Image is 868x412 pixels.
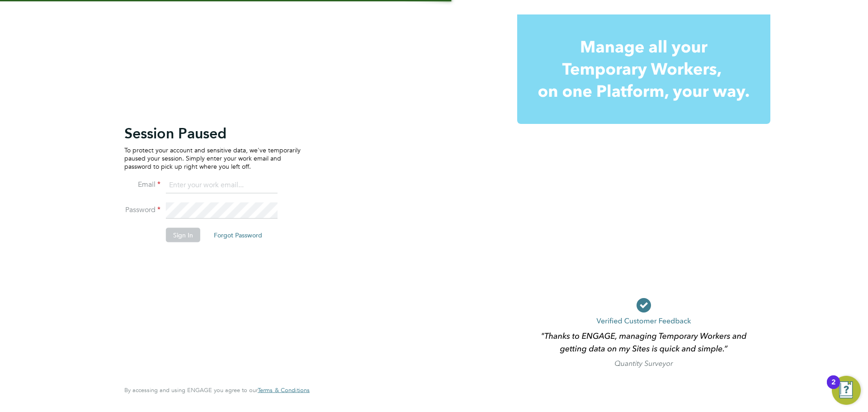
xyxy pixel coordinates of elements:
button: Sign In [166,227,200,242]
label: Email [124,180,160,189]
h2: Session Paused [124,124,301,142]
label: Password [124,205,160,214]
div: 2 [831,382,835,394]
span: By accessing and using ENGAGE you agree to our [124,386,310,394]
input: Enter your work email... [166,177,278,194]
p: To protect your account and sensitive data, we've temporarily paused your session. Simply enter y... [124,146,301,170]
a: Terms & Conditions [258,387,310,394]
button: Forgot Password [207,227,269,242]
span: Terms & Conditions [258,386,310,394]
button: Open Resource Center, 2 new notifications [832,376,861,405]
